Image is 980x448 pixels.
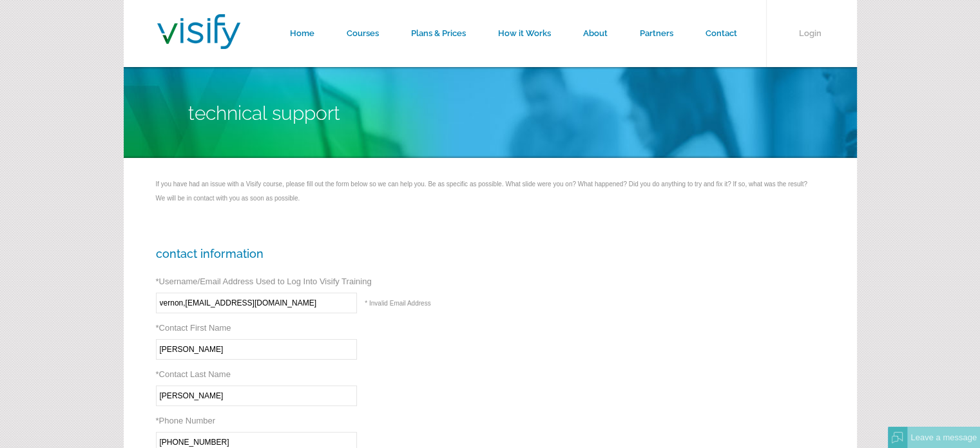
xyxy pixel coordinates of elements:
[156,277,372,286] label: Username/Email Address Used to Log Into Visify Training
[156,180,825,202] div: If you have had an issue with a Visify course, please fill out the form below so we can help you....
[907,427,980,448] div: Leave a message
[156,323,231,333] label: Contact First Name
[157,34,240,53] a: Visify Training
[156,416,216,425] label: Phone Number
[365,300,430,307] span: * Invalid Email Address
[157,14,240,49] img: Visify Training
[188,102,340,124] span: Technical Support
[156,369,231,379] label: Contact Last Name
[892,432,903,443] img: Offline
[156,247,825,260] h3: Contact Information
